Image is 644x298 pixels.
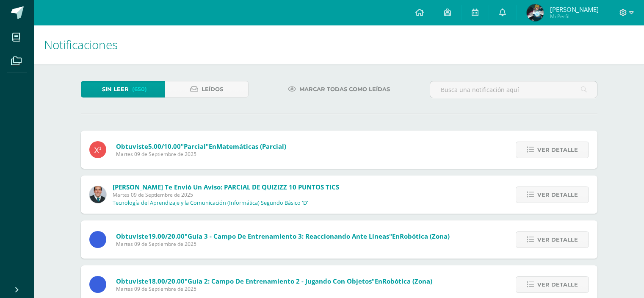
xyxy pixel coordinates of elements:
[181,142,209,150] span: "Parcial"
[116,142,286,150] span: Obtuviste en
[116,240,450,248] span: Martes 09 de Septiembre de 2025
[216,142,286,150] span: Matemáticas (Parcial)
[113,191,339,198] span: Martes 09 de Septiembre de 2025
[116,285,432,292] span: Martes 09 de Septiembre de 2025
[185,277,375,285] span: "Guía 2: Campo de Entrenamiento 2 - Jugando con Objetos"
[537,232,578,248] span: Ver detalle
[113,200,308,206] p: Tecnología del Aprendizaje y la Comunicación (Informática) Segundo Básico 'D'
[148,142,181,150] span: 5.00/10.00
[116,150,286,158] span: Martes 09 de Septiembre de 2025
[148,232,185,240] span: 19.00/20.00
[550,13,599,20] span: Mi Perfil
[527,4,544,21] img: 113de08f92fcec3dd5f42b5e50acf197.png
[89,186,106,203] img: 2306758994b507d40baaa54be1d4aa7e.png
[185,232,392,240] span: "Guía 3 - Campo de entrenamiento 3: Reaccionando ante líneas"
[165,81,249,97] a: Leídos
[81,81,165,97] a: Sin leer(650)
[116,277,432,285] span: Obtuviste en
[550,5,599,14] span: [PERSON_NAME]
[430,81,597,98] input: Busca una notificación aquí
[537,277,578,292] span: Ver detalle
[113,183,339,191] span: [PERSON_NAME] te envió un aviso: PARCIAL DE QUIZIZZ 10 PUNTOS TICS
[537,187,578,203] span: Ver detalle
[382,277,432,285] span: Robótica (Zona)
[132,81,147,97] span: (650)
[102,81,129,97] span: Sin leer
[116,232,450,240] span: Obtuviste en
[400,232,450,240] span: Robótica (Zona)
[299,81,390,97] span: Marcar todas como leídas
[148,277,185,285] span: 18.00/20.00
[277,81,401,97] a: Marcar todas como leídas
[537,142,578,158] span: Ver detalle
[202,81,223,97] span: Leídos
[44,36,118,53] span: Notificaciones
